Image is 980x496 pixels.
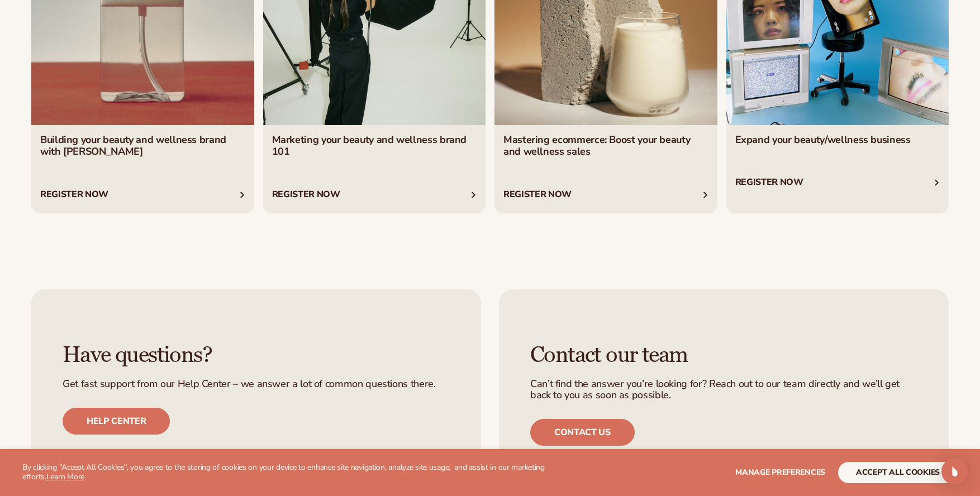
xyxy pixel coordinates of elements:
[838,462,958,483] button: accept all cookies
[22,463,587,482] p: By clicking "Accept All Cookies", you agree to the storing of cookies on your device to enhance s...
[46,471,84,482] a: Learn More
[941,458,968,485] div: Open Intercom Messenger
[735,462,825,483] button: Manage preferences
[530,343,917,368] h3: Contact our team
[530,419,635,446] a: Contact us
[63,379,450,390] p: Get fast support from our Help Center – we answer a lot of common questions there.
[63,343,450,368] h3: Have questions?
[735,467,825,478] span: Manage preferences
[63,408,170,435] a: Help center
[530,379,917,401] p: Can’t find the answer you’re looking for? Reach out to our team directly and we’ll get back to yo...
